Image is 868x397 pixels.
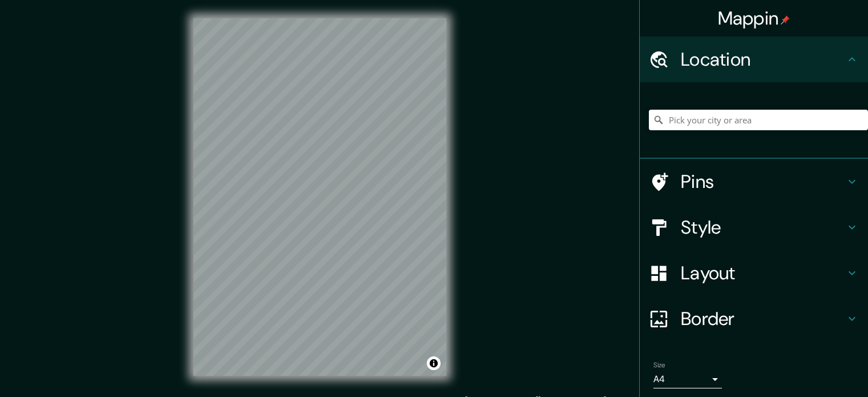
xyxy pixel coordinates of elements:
input: Pick your city or area [649,110,868,130]
h4: Border [681,307,845,330]
h4: Location [681,48,845,71]
img: pin-icon.png [781,15,790,25]
div: Style [640,204,868,250]
button: Toggle attribution [427,356,441,370]
canvas: Map [193,18,446,376]
h4: Pins [681,170,845,193]
div: Location [640,37,868,82]
label: Size [653,360,665,370]
div: Pins [640,159,868,204]
div: Border [640,296,868,342]
h4: Mappin [718,7,790,30]
div: Layout [640,250,868,296]
h4: Layout [681,262,845,284]
div: A4 [653,370,722,388]
h4: Style [681,216,845,239]
iframe: Help widget launcher [766,352,855,384]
